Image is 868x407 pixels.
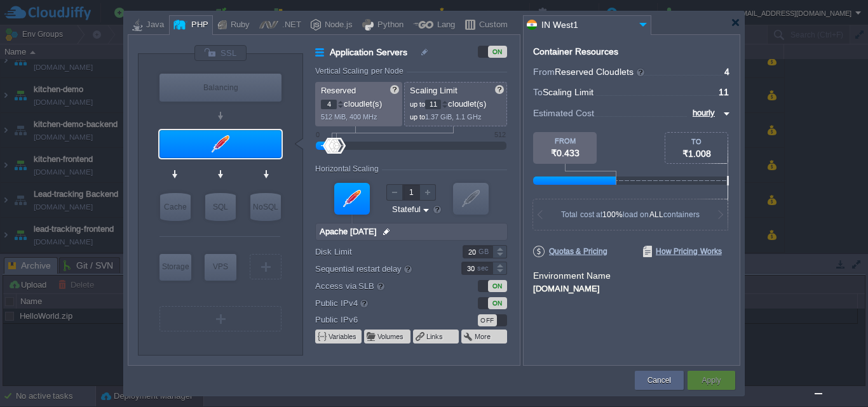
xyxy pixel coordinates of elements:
[316,131,320,138] div: 0
[724,67,729,77] span: 4
[475,16,508,35] div: Custom
[494,131,506,138] div: 512
[315,279,444,293] label: Access via SLB
[433,16,455,35] div: Lang
[377,331,405,342] button: Volumes
[250,193,281,221] div: NoSQL
[410,113,425,121] span: up to
[315,313,444,326] label: Public IPv6
[374,16,403,35] div: Python
[533,106,594,120] span: Estimated Cost
[648,374,671,387] button: Cancel
[543,87,593,97] span: Scaling Limit
[665,138,728,145] div: TO
[533,270,611,281] label: Environment Name
[475,331,492,342] button: More
[205,193,236,221] div: SQL Databases
[321,96,398,109] p: cloudlet(s)
[187,16,208,35] div: PHP
[533,87,543,97] span: To
[278,16,301,35] div: .NET
[250,254,281,279] div: Create New Layer
[682,149,711,159] span: ₹1.008
[425,113,482,121] span: 1.37 GiB, 1.1 GHz
[159,130,281,158] div: Application Servers
[533,67,555,77] span: From
[533,246,607,257] span: Quotas & Pricing
[321,113,377,121] span: 512 MiB, 400 MHz
[478,314,497,326] div: OFF
[555,67,646,77] span: Reserved Cloudlets
[205,254,236,281] div: Elastic VPS
[719,87,729,97] span: 11
[533,137,597,145] div: FROM
[159,254,191,281] div: Storage Containers
[533,282,730,293] div: [DOMAIN_NAME]
[250,193,281,221] div: NoSQL Databases
[321,86,356,95] span: Reserved
[815,356,855,394] iframe: chat widget
[488,297,507,309] div: ON
[142,16,164,35] div: Java
[205,254,236,279] div: VPS
[160,193,191,221] div: Cache
[315,245,444,258] label: Disk Limit
[410,96,503,109] p: cloudlet(s)
[533,47,618,57] div: Container Resources
[410,100,425,108] span: up to
[488,280,507,292] div: ON
[551,148,580,158] span: ₹0.433
[205,193,236,221] div: SQL
[477,262,491,274] div: sec
[315,262,444,276] label: Sequential restart delay
[426,331,444,342] button: Links
[643,246,722,257] span: How Pricing Works
[227,16,250,35] div: Ruby
[410,86,458,95] span: Scaling Limit
[478,246,491,258] div: GB
[329,331,358,342] button: Variables
[159,74,281,102] div: Load Balancer
[315,296,444,310] label: Public IPv4
[315,164,382,173] div: Horizontal Scaling
[159,74,281,102] div: Balancing
[159,306,281,331] div: Create New Layer
[315,67,407,76] div: Vertical Scaling per Node
[321,16,353,35] div: Node.js
[488,46,507,58] div: ON
[702,374,721,387] button: Apply
[159,254,191,279] div: Storage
